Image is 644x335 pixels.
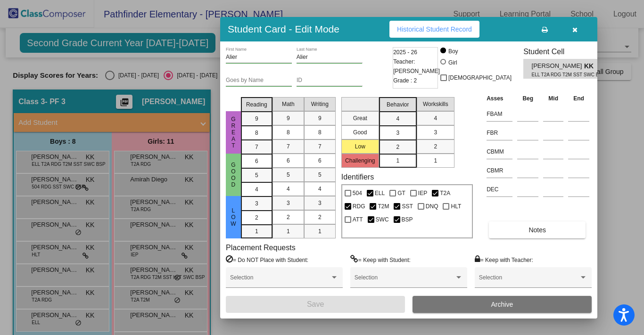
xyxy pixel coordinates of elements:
span: 9 [287,114,290,123]
span: 5 [318,171,322,179]
span: ELL [375,188,385,199]
span: Teacher: [PERSON_NAME] [393,57,440,76]
span: Behavior [387,100,409,109]
th: Mid [541,93,566,104]
span: 8 [255,129,258,137]
span: 4 [396,114,399,123]
input: assessment [487,126,512,140]
span: Good [229,162,238,188]
span: SWC [376,214,389,225]
span: 8 [287,128,290,137]
span: 1 [396,156,399,165]
span: GT [397,188,405,199]
span: 2 [287,213,290,221]
span: 1 [287,227,290,236]
button: Save [226,296,405,313]
span: 9 [318,114,322,123]
span: 3 [396,129,399,137]
input: assessment [487,107,512,121]
span: 2025 - 26 [393,48,417,57]
span: 8 [318,128,322,137]
span: 5 [255,171,258,180]
label: = Keep with Teacher: [475,255,533,264]
span: Math [282,100,295,108]
span: T2M [378,201,389,212]
span: Grade : 2 [393,76,417,85]
span: 1 [255,227,258,236]
span: 3 [434,128,437,137]
label: = Keep with Student: [350,255,411,264]
span: [PERSON_NAME] [532,61,584,71]
span: ELL T2A RDG T2M SST SWC BSP [532,71,583,78]
span: 2 [434,142,437,151]
span: Writing [311,100,329,108]
span: Save [307,300,324,308]
button: Historical Student Record [389,21,479,38]
span: IEP [418,188,427,199]
div: Girl [448,58,457,67]
input: assessment [487,145,512,159]
span: 6 [318,156,322,165]
span: T2A [440,188,450,199]
span: DNQ [426,201,438,212]
span: 1 [434,156,437,165]
span: 504 [353,188,362,199]
span: 3 [318,199,322,207]
label: Placement Requests [226,243,296,252]
button: Archive [413,296,592,313]
span: ATT [353,214,363,225]
span: 1 [318,227,322,236]
input: assessment [487,182,512,196]
span: 9 [255,114,258,123]
span: 4 [287,185,290,193]
button: Notes [489,221,586,238]
span: Great [229,116,238,149]
label: = Do NOT Place with Student: [226,255,308,264]
span: Workskills [423,100,448,108]
span: 2 [396,143,399,151]
input: goes by name [226,77,292,84]
span: Historical Student Record [397,25,472,33]
span: Notes [528,226,546,234]
span: SST [402,201,413,212]
span: KK [584,61,597,71]
span: 2 [255,213,258,222]
span: Reading [246,100,267,109]
span: 4 [434,114,437,123]
div: Boy [448,47,458,56]
span: 7 [318,142,322,151]
span: HLT [451,201,461,212]
span: Archive [491,301,513,308]
span: 4 [318,185,322,193]
span: 6 [255,157,258,165]
span: 2 [318,213,322,221]
span: 4 [255,185,258,194]
span: 3 [287,199,290,207]
h3: Student Card - Edit Mode [228,23,339,35]
span: 7 [255,143,258,151]
span: 5 [287,171,290,179]
span: [DEMOGRAPHIC_DATA] [448,72,512,83]
span: RDG [353,201,365,212]
span: 6 [287,156,290,165]
th: End [566,93,592,104]
span: 7 [287,142,290,151]
span: BSP [402,214,413,225]
th: Asses [484,93,515,104]
span: 3 [255,199,258,208]
input: assessment [487,163,512,178]
label: Identifiers [341,172,374,181]
th: Beg [515,93,541,104]
span: Low [229,207,238,227]
h3: Student Cell [523,47,605,56]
